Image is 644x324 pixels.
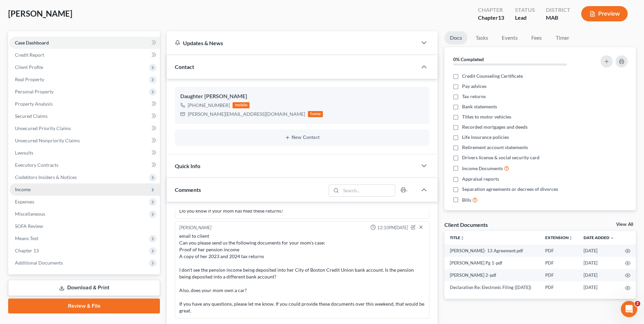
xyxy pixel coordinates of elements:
span: Codebtors Insiders & Notices [15,174,77,180]
iframe: Intercom live chat [621,301,637,317]
td: [DATE] [578,245,620,257]
span: Income [15,186,31,192]
span: Miscellaneous [15,211,45,217]
div: Lead [515,14,535,22]
span: Drivers license & social security card [462,154,539,161]
span: Means Test [15,235,38,241]
a: Credit Report [10,49,160,61]
a: Docs [444,31,467,44]
strong: 0% Completed [453,56,484,62]
td: PDF [540,245,578,257]
span: Pay advices [462,83,486,90]
td: [PERSON_NAME]- 13 Agreement.pdf [444,245,540,257]
span: Real Property [15,76,44,82]
a: View All [616,222,633,227]
span: Quick Info [175,163,200,169]
span: Recorded mortgages and deeds [462,124,528,130]
span: Credit Counseling Certificate [462,73,523,79]
a: Executory Contracts [10,159,160,171]
span: Additional Documents [15,260,63,266]
td: PDF [540,281,578,293]
a: Events [496,31,523,44]
span: Unsecured Nonpriority Claims [15,138,80,143]
span: Titles to motor vehicles [462,113,511,120]
input: Search... [341,185,395,196]
i: unfold_more [460,236,464,240]
td: [DATE] [578,257,620,269]
div: District [546,6,570,14]
a: Tasks [470,31,494,44]
span: Contact [175,64,194,70]
span: 13 [498,14,504,21]
td: [PERSON_NAME] Pg 1-pdf [444,257,540,269]
a: Extensionunfold_more [545,235,573,240]
td: [DATE] [578,269,620,281]
a: SOFA Review [10,220,160,232]
span: Separation agreements or decrees of divorces [462,186,558,193]
div: [PERSON_NAME][EMAIL_ADDRESS][DOMAIN_NAME] [188,111,305,118]
td: [PERSON_NAME] 2-pdf [444,269,540,281]
span: SOFA Review [15,223,43,229]
div: Updates & News [175,39,409,47]
span: Life insurance policies [462,134,509,141]
span: Bank statements [462,103,497,110]
span: Income Documents [462,165,503,172]
td: Declaration Re: Electronic Filing ([DATE]) [444,281,540,293]
span: Personal Property [15,89,54,94]
span: Credit Report [15,52,44,58]
a: Unsecured Nonpriority Claims [10,134,160,147]
div: mobile [233,102,250,108]
span: 12:10PM[DATE] [377,224,408,231]
div: home [308,111,323,117]
a: Fees [526,31,548,44]
td: PDF [540,269,578,281]
a: Lawsuits [10,147,160,159]
span: Bills [462,197,471,203]
td: PDF [540,257,578,269]
a: Download & Print [8,280,160,296]
div: Chapter [478,6,504,14]
div: email to client Can you please send us the following documents for your mom's case: Proof of her ... [179,233,425,314]
span: Case Dashboard [15,40,49,46]
span: Client Profile [15,64,43,70]
div: [PHONE_NUMBER] [188,102,230,109]
div: Daughter [PERSON_NAME] [180,92,424,101]
span: Executory Contracts [15,162,58,168]
td: [DATE] [578,281,620,293]
a: Titleunfold_more [450,235,464,240]
a: Secured Claims [10,110,160,122]
button: Preview [581,6,628,21]
span: Expenses [15,199,34,204]
i: unfold_more [569,236,573,240]
a: Unsecured Priority Claims [10,122,160,134]
span: Retirement account statements [462,144,528,151]
div: [PERSON_NAME] [179,224,211,231]
span: Chapter 13 [15,248,39,253]
button: New Contact [180,135,424,140]
a: Case Dashboard [10,37,160,49]
span: [PERSON_NAME] [8,8,72,18]
a: Property Analysis [10,98,160,110]
span: Comments [175,186,201,193]
span: Unsecured Priority Claims [15,125,71,131]
a: Review & File [8,299,160,313]
a: Timer [550,31,575,44]
span: Appraisal reports [462,176,499,182]
i: expand_more [610,236,614,240]
a: Date Added expand_more [584,235,614,240]
span: Secured Claims [15,113,48,119]
div: Chapter [478,14,504,22]
span: Lawsuits [15,150,33,156]
span: 2 [635,301,640,306]
div: MAB [546,14,570,22]
div: Client Documents [444,221,488,228]
div: Status [515,6,535,14]
span: Tax returns [462,93,486,100]
span: Property Analysis [15,101,53,107]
